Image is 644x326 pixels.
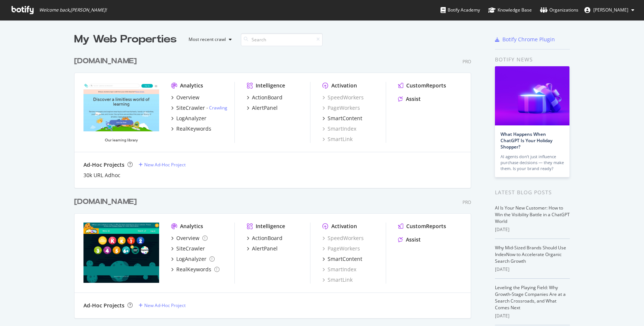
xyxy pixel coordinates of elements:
[252,94,282,101] div: ActionBoard
[495,266,570,273] div: [DATE]
[322,234,364,242] a: SpeedWorkers
[252,104,278,112] div: AlertPanel
[256,223,285,230] div: Intelligence
[206,105,227,111] div: -
[180,223,203,230] div: Analytics
[74,196,137,207] div: [DOMAIN_NAME]
[176,125,211,132] div: RealKeywords
[180,82,203,89] div: Analytics
[176,266,211,273] div: RealKeywords
[39,7,107,13] span: Welcome back, [PERSON_NAME] !
[252,245,278,252] div: AlertPanel
[176,245,205,252] div: SiteCrawler
[495,244,566,264] a: Why Mid-Sized Brands Should Use IndexNow to Accelerate Organic Search Growth
[139,302,186,309] a: New Ad-Hoc Project
[189,37,226,42] div: Most recent crawl
[328,115,362,122] div: SmartContent
[495,226,570,233] div: [DATE]
[176,104,205,112] div: SiteCrawler
[247,104,278,112] a: AlertPanel
[540,6,578,14] div: Organizations
[247,94,282,101] a: ActionBoard
[322,104,360,112] a: PageWorkers
[501,154,564,172] div: AI agents don’t just influence purchase decisions — they make them. Is your brand ready?
[247,245,278,252] a: AlertPanel
[144,162,186,168] div: New Ad-Hoc Project
[502,36,555,43] div: Botify Chrome Plugin
[322,125,356,132] a: SmartIndex
[139,162,186,168] a: New Ad-Hoc Project
[398,236,421,243] a: Assist
[241,33,323,46] input: Search
[171,266,220,273] a: RealKeywords
[495,284,566,311] a: Leveling the Playing Field: Why Growth-Stage Companies Are at a Search Crossroads, and What Comes...
[74,56,140,67] a: [DOMAIN_NAME]
[171,245,205,252] a: SiteCrawler
[322,94,364,101] a: SpeedWorkers
[322,266,356,273] a: SmartIndex
[593,7,628,13] span: Jameson Carbary
[171,255,215,263] a: LogAnalyzer
[83,82,159,142] img: education.com
[83,223,159,283] img: abcya.com
[83,161,124,169] div: Ad-Hoc Projects
[176,255,206,263] div: LogAnalyzer
[171,234,208,242] a: Overview
[398,223,446,230] a: CustomReports
[171,115,206,122] a: LogAnalyzer
[74,196,140,207] a: [DOMAIN_NAME]
[256,82,285,89] div: Intelligence
[74,32,177,47] div: My Web Properties
[176,94,199,101] div: Overview
[171,104,227,112] a: SiteCrawler- Crawling
[322,115,362,122] a: SmartContent
[322,135,353,143] a: SmartLink
[495,205,570,224] a: AI Is Your New Customer: How to Win the Visibility Battle in a ChatGPT World
[252,234,282,242] div: ActionBoard
[171,94,199,101] a: Overview
[406,95,421,103] div: Assist
[398,82,446,89] a: CustomReports
[331,223,357,230] div: Activation
[209,105,227,111] a: Crawling
[322,245,360,252] a: PageWorkers
[144,302,186,309] div: New Ad-Hoc Project
[322,255,362,263] a: SmartContent
[441,6,480,14] div: Botify Academy
[331,82,357,89] div: Activation
[83,172,120,179] a: 30k URL Adhoc
[463,58,471,65] div: Pro
[322,276,353,284] a: SmartLink
[495,313,570,319] div: [DATE]
[406,236,421,243] div: Assist
[488,6,532,14] div: Knowledge Base
[578,4,640,16] button: [PERSON_NAME]
[183,33,235,45] button: Most recent crawl
[171,125,211,132] a: RealKeywords
[176,234,199,242] div: Overview
[247,234,282,242] a: ActionBoard
[176,115,206,122] div: LogAnalyzer
[328,255,362,263] div: SmartContent
[74,56,137,67] div: [DOMAIN_NAME]
[495,188,570,196] div: Latest Blog Posts
[495,36,555,43] a: Botify Chrome Plugin
[495,55,570,64] div: Botify news
[83,302,124,309] div: Ad-Hoc Projects
[406,82,446,89] div: CustomReports
[406,223,446,230] div: CustomReports
[495,66,569,125] img: What Happens When ChatGPT Is Your Holiday Shopper?
[398,95,421,103] a: Assist
[501,131,552,150] a: What Happens When ChatGPT Is Your Holiday Shopper?
[463,199,471,205] div: Pro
